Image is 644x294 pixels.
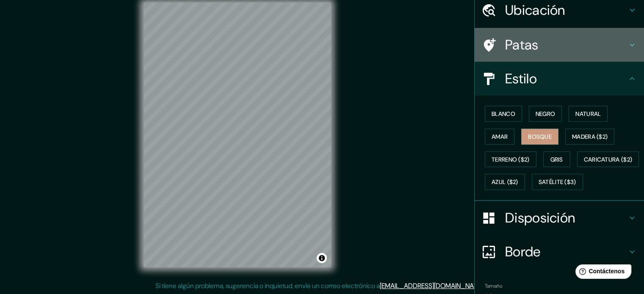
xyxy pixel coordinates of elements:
[485,174,525,190] button: Azul ($2)
[380,281,484,290] a: [EMAIL_ADDRESS][DOMAIN_NAME]
[492,156,530,163] font: Terreno ($2)
[532,174,583,190] button: Satélite ($3)
[475,62,644,96] div: Estilo
[569,106,608,122] button: Natural
[577,151,639,168] button: Caricatura ($2)
[528,133,552,140] font: Bosque
[485,106,522,122] button: Blanco
[492,179,518,186] font: Azul ($2)
[485,283,502,289] font: Tamaño
[475,28,644,62] div: Patas
[550,156,563,163] font: Gris
[536,110,556,118] font: Negro
[505,70,537,88] font: Estilo
[505,1,565,19] font: Ubicación
[505,243,541,261] font: Borde
[144,3,331,267] canvas: Mapa
[575,110,601,118] font: Natural
[485,129,514,145] button: Amar
[521,129,558,145] button: Bosque
[569,261,635,285] iframe: Lanzador de widgets de ayuda
[539,179,576,186] font: Satélite ($3)
[155,281,380,290] font: Si tiene algún problema, sugerencia o inquietud, envíe un correo electrónico a
[565,129,614,145] button: Madera ($2)
[492,110,515,118] font: Blanco
[529,106,562,122] button: Negro
[572,133,608,140] font: Madera ($2)
[475,201,644,235] div: Disposición
[505,36,539,54] font: Patas
[492,133,508,140] font: Amar
[543,151,570,168] button: Gris
[317,253,327,263] button: Activar o desactivar atribución
[475,235,644,269] div: Borde
[584,156,633,163] font: Caricatura ($2)
[485,151,536,168] button: Terreno ($2)
[505,209,575,227] font: Disposición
